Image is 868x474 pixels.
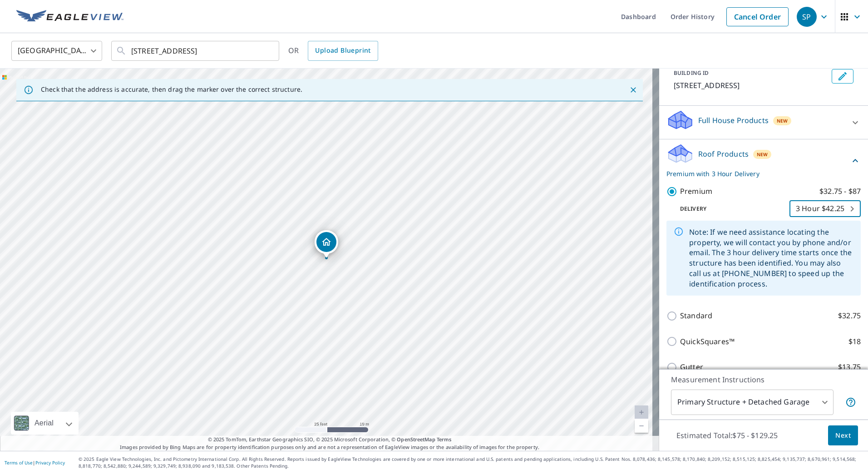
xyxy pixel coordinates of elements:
[819,186,861,197] p: $32.75 - $87
[11,412,79,434] div: Aerial
[757,151,768,158] span: New
[79,456,863,469] p: © 2025 Eagle View Technologies, Inc. and Pictometry International Corp. All Rights Reserved. Repo...
[635,405,648,419] a: Current Level 20, Zoom In Disabled
[698,115,769,126] p: Full House Products
[789,196,861,222] div: 3 Hour $42.25
[797,7,817,27] div: SP
[666,169,850,178] p: Premium with 3 Hour Delivery
[828,425,858,446] button: Next
[666,205,789,213] p: Delivery
[674,80,828,91] p: [STREET_ADDRESS]
[671,374,856,385] p: Measurement Instructions
[669,425,785,445] p: Estimated Total: $75 - $129.25
[208,436,452,444] span: © 2025 TomTom, Earthstar Geographics SIO, © 2025 Microsoft Corporation, ©
[671,390,833,415] div: Primary Structure + Detached Garage
[131,38,261,64] input: Search by address or latitude-longitude
[437,436,452,443] a: Terms
[680,310,712,321] p: Standard
[698,148,749,159] p: Roof Products
[16,10,123,24] img: EV Logo
[288,41,378,61] div: OR
[666,143,861,178] div: Roof ProductsNewPremium with 3 Hour Delivery
[308,41,378,61] a: Upload Blueprint
[848,336,861,347] p: $18
[666,109,861,135] div: Full House ProductsNew
[689,223,853,293] div: Note: If we need assistance locating the property, we will contact you by phone and/or email. The...
[315,45,370,56] span: Upload Blueprint
[835,430,851,441] span: Next
[838,310,861,321] p: $32.75
[838,361,861,373] p: $13.75
[397,436,435,443] a: OpenStreetMap
[726,7,789,26] a: Cancel Order
[35,459,65,466] a: Privacy Policy
[11,38,102,64] div: [GEOGRAPHIC_DATA]
[315,230,338,258] div: Dropped pin, building 1, Residential property, 129 Walnut St Brookline, MA 02445
[832,69,853,84] button: Edit building 1
[5,459,33,466] a: Terms of Use
[777,117,788,124] span: New
[635,419,648,433] a: Current Level 20, Zoom Out
[5,460,65,465] p: |
[32,412,56,434] div: Aerial
[627,84,639,96] button: Close
[680,336,735,347] p: QuickSquares™
[680,186,712,197] p: Premium
[41,85,302,94] p: Check that the address is accurate, then drag the marker over the correct structure.
[674,69,709,77] p: BUILDING ID
[680,361,703,373] p: Gutter
[845,397,856,408] span: Your report will include the primary structure and a detached garage if one exists.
